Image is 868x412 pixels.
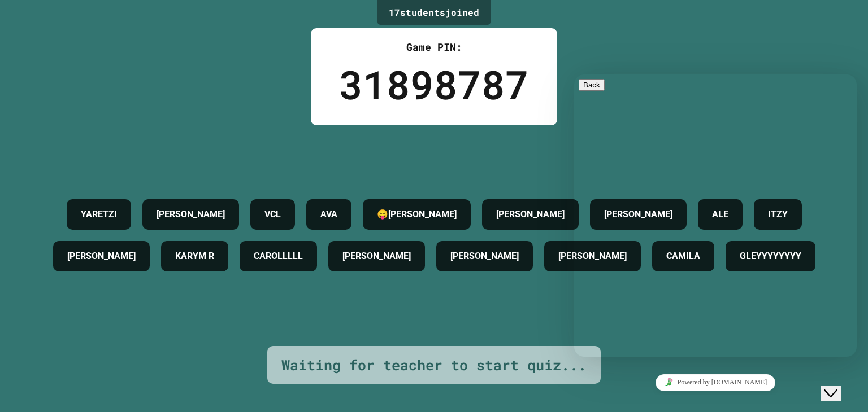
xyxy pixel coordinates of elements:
[377,208,457,221] h4: 😝[PERSON_NAME]
[574,370,857,395] iframe: chat widget
[821,367,857,401] iframe: chat widget
[175,249,214,263] h4: KARYM R
[339,55,529,114] div: 31898787
[496,208,565,221] h4: [PERSON_NAME]
[558,249,627,263] h4: [PERSON_NAME]
[320,208,337,221] h4: AVA
[339,40,529,55] div: Game PIN:
[81,208,117,221] h4: YARETZI
[157,208,225,221] h4: [PERSON_NAME]
[450,249,519,263] h4: [PERSON_NAME]
[342,249,411,263] h4: [PERSON_NAME]
[574,74,857,357] iframe: chat widget
[281,354,587,376] div: Waiting for teacher to start quiz...
[67,249,136,263] h4: [PERSON_NAME]
[254,249,303,263] h4: CAROLLLLL
[264,208,281,221] h4: VCL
